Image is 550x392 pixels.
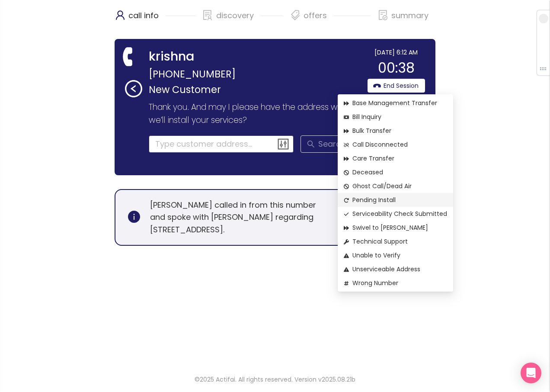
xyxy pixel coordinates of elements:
[344,140,447,149] span: Call Disconnected
[377,9,428,30] div: summary
[344,209,447,218] span: Serviceability Check Submitted
[368,57,425,79] div: 00:38
[202,10,213,20] span: solution
[216,9,254,22] p: discovery
[344,181,447,191] span: Ghost Call/Dead Air
[149,135,294,153] input: Type customer address...
[391,9,428,22] p: summary
[150,199,323,236] p: [PERSON_NAME] called in from this number and spoke with [PERSON_NAME] regarding [STREET_ADDRESS].
[344,195,447,205] span: Pending Install
[378,10,388,20] span: file-done
[290,9,371,30] div: offers
[344,98,447,108] span: Base Management Transfer
[368,79,425,93] button: End Session
[344,278,447,288] span: Wrong Number
[149,66,236,82] span: [PHONE_NUMBER]
[202,9,283,30] div: discovery
[128,9,159,22] p: call info
[344,237,447,246] span: Technical Support
[521,363,541,383] div: Open Intercom Messenger
[290,10,301,20] span: tags
[149,101,356,127] p: Thank you. And may I please have the address where we’ll install your services?
[344,251,447,260] span: Unable to Verify
[149,48,195,66] strong: krishna
[344,126,447,135] span: Bulk Transfer
[115,10,125,20] span: user
[344,154,447,163] span: Care Transfer
[344,167,447,177] span: Deceased
[304,9,327,22] p: offers
[344,264,447,274] span: Unserviceable Address
[344,112,447,122] span: Bill Inquiry
[115,9,195,30] div: call info
[344,223,447,232] span: Swivel to [PERSON_NAME]
[149,82,363,97] p: New Customer
[368,48,425,57] div: [DATE] 6:12 AM
[120,48,138,66] span: phone
[128,211,140,223] span: info-circle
